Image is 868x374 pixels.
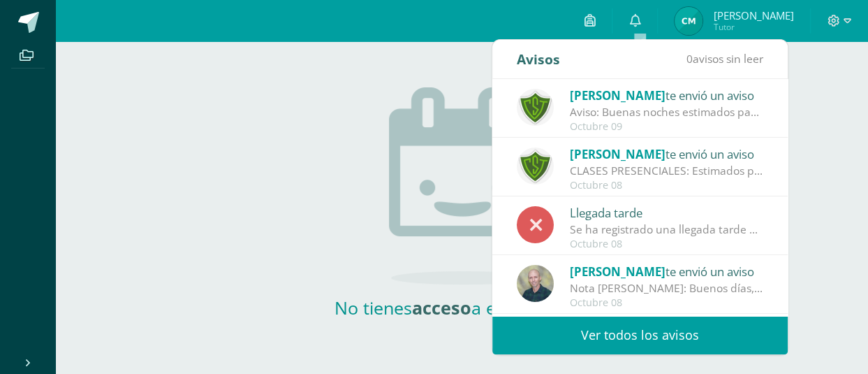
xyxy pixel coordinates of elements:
div: te envió un aviso [570,145,764,163]
div: Aviso: Buenas noches estimados padres de familia, debido a las lluvias de hoy por la tarde, si su... [570,104,764,120]
span: 0 [686,51,693,66]
div: Octubre 08 [570,297,764,309]
span: Tutor [713,21,793,33]
strong: acceso [412,296,471,319]
div: Octubre 08 [570,180,764,192]
img: 5e8fb905cc6aa46706d5e7d96f398eea.png [675,7,703,35]
img: no_activities.png [389,87,536,285]
h2: No tienes a esta sección. [323,296,602,319]
div: te envió un aviso [570,262,764,280]
span: [PERSON_NAME] [570,264,665,280]
div: CLASES PRESENCIALES: Estimados padres de familia: Les informamos que el Comité de Riesgo Escolar ... [570,163,764,179]
div: te envió un aviso [570,86,764,104]
span: avisos sin leer [686,51,763,66]
div: Octubre 08 [570,238,764,250]
div: Se ha registrado una llegada tarde en Educación Física Tercero Básico 'B' el día [DATE] para [PER... [570,222,764,238]
span: [PERSON_NAME] [570,146,665,162]
span: [PERSON_NAME] [713,8,793,22]
img: c7e4502288b633c389763cda5c4117dc.png [517,148,554,185]
span: [PERSON_NAME] [570,87,665,103]
img: 83f23ec6884ac7d04a70a46ce6654aab.png [517,265,554,302]
div: Avisos [517,40,560,78]
div: Octubre 09 [570,121,764,133]
img: 6f5ff69043559128dc4baf9e9c0f15a0.png [517,89,554,126]
div: Llegada tarde [570,203,764,222]
a: Ver todos los avisos [492,316,788,354]
div: Nota de Inglés: Buenos días, espero se encuentren bien. El motivo de la presente es para informar... [570,280,764,296]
